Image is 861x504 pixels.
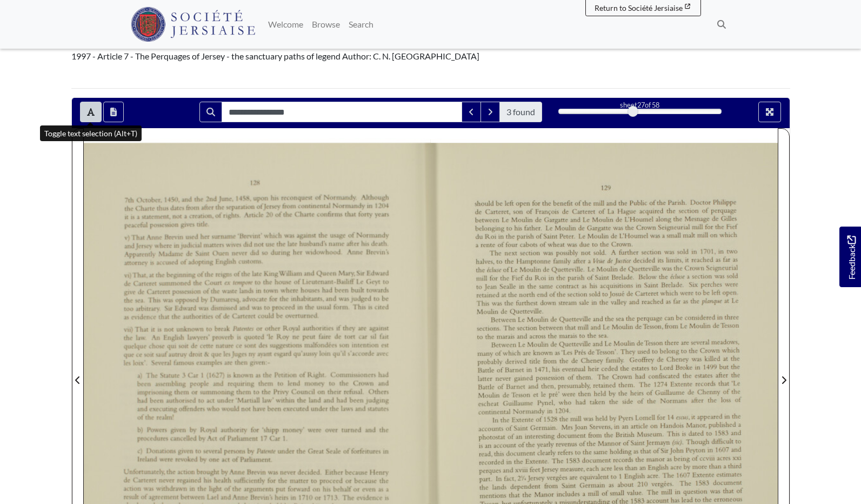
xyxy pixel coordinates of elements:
div: Toggle text selection (Alt+T) [40,125,142,141]
button: Toggle text selection (Alt+T) [80,102,102,122]
button: Search [199,102,222,122]
img: Société Jersiaise [131,7,256,42]
span: Return to Société Jersiaise [595,3,683,12]
button: Next Match [480,102,500,122]
span: Feedback [845,236,858,280]
button: Open transcription window [103,102,124,122]
div: 1997 - Article 7 - The Perquages of Jersey - the sanctuary paths of legend Author: C. N. [GEOGRAP... [71,50,790,63]
span: 3 found [499,102,542,122]
a: Welcome [264,14,308,35]
a: Would you like to provide feedback? [839,227,861,287]
div: sheet of 58 [558,100,722,110]
input: Search for [222,102,462,122]
a: Browse [308,14,344,35]
button: Previous Match [462,102,481,122]
a: Société Jersiaise logo [131,4,256,44]
a: Search [344,14,378,35]
span: 27 [637,101,645,109]
button: Full screen mode [758,102,781,122]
